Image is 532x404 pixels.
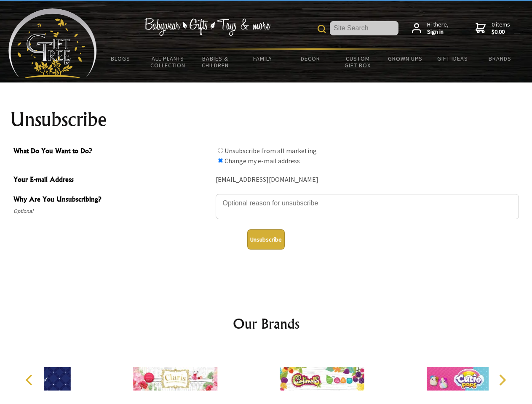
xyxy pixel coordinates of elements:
[429,50,476,67] a: Gift Ideas
[10,109,522,130] h1: Unsubscribe
[192,50,239,74] a: Babies & Children
[476,21,510,36] a: 0 items$0.00
[381,50,429,67] a: Grown Ups
[286,50,334,67] a: Decor
[427,28,449,36] strong: Sign in
[218,148,223,153] input: What Do You Want to Do?
[412,21,449,36] a: Hi there,Sign in
[144,50,192,74] a: All Plants Collection
[476,50,524,67] a: Brands
[247,229,285,250] button: Unsubscribe
[13,194,211,206] span: Why Are You Unsubscribing?
[21,371,40,389] button: Previous
[216,173,519,186] div: [EMAIL_ADDRESS][DOMAIN_NAME]
[97,50,144,67] a: BLOGS
[225,146,317,155] label: Unsubscribe from all marketing
[225,157,300,165] label: Change my e-mail address
[8,8,97,78] img: Babyware - Gifts - Toys and more...
[492,28,510,36] strong: $0.00
[216,194,519,219] textarea: Why Are You Unsubscribing?
[427,21,449,36] span: Hi there,
[334,50,382,74] a: Custom Gift Box
[13,206,211,216] span: Optional
[17,314,516,334] h2: Our Brands
[330,21,398,35] input: Site Search
[493,371,511,389] button: Next
[239,50,287,67] a: Family
[318,25,326,33] img: product search
[144,18,270,36] img: Babywear - Gifts - Toys & more
[218,158,223,163] input: What Do You Want to Do?
[492,21,510,36] span: 0 items
[13,146,211,158] span: What Do You Want to Do?
[13,174,211,186] span: Your E-mail Address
